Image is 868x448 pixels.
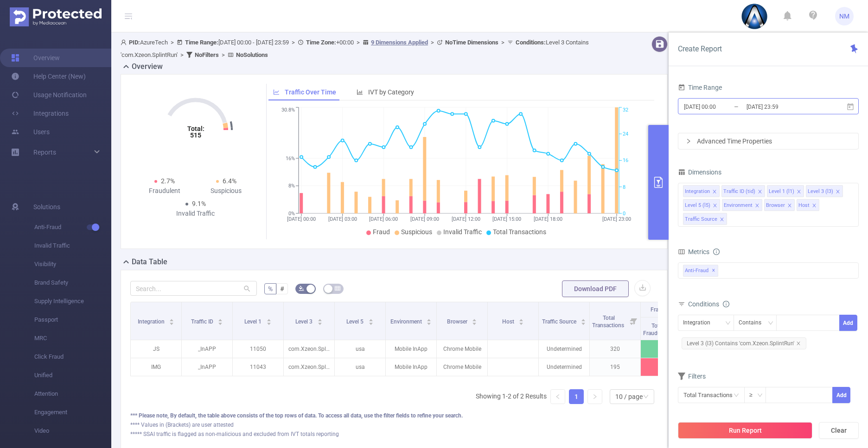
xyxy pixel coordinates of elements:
[683,213,727,225] li: Traffic Source
[590,340,640,358] p: 320
[284,340,334,358] p: com.Xzeon.SplintRun
[266,317,272,323] div: Sort
[686,138,691,144] i: icon: right
[836,189,840,195] i: icon: close
[386,340,436,358] p: Mobile InApp
[746,100,821,113] input: End date
[447,318,469,325] span: Browser
[678,133,858,149] div: icon: rightAdvanced Time Properties
[195,51,219,58] b: No Filters
[492,216,521,222] tspan: [DATE] 15:00
[335,358,385,376] p: usa
[581,321,586,324] i: icon: caret-down
[569,390,583,404] a: 1
[812,203,817,209] i: icon: close
[273,89,280,95] i: icon: line-chart
[678,248,709,255] span: Metrics
[185,39,218,46] b: Time Range:
[121,39,589,58] span: AzureTech [DATE] 00:00 - [DATE] 23:59 +00:00
[685,199,710,212] div: Level 5 (l5)
[678,44,722,53] span: Create Report
[445,39,498,46] b: No Time Dimensions
[33,143,56,162] a: Reports
[764,199,795,211] li: Browser
[299,286,304,291] i: icon: bg-colors
[678,168,721,176] span: Dimensions
[373,228,390,236] span: Fraud
[132,256,167,268] h2: Data Table
[34,422,111,440] span: Video
[641,358,691,376] p: 3.1%
[33,149,56,156] span: Reports
[281,107,295,113] tspan: 30.8%
[401,228,432,236] span: Suspicious
[328,216,357,222] tspan: [DATE] 03:00
[720,217,724,223] i: icon: close
[168,39,177,46] span: >
[682,337,806,349] span: Level 3 (l3) Contains 'com.Xzeon.SplintRun'
[219,51,228,58] span: >
[369,216,398,222] tspan: [DATE] 06:00
[354,39,363,46] span: >
[712,189,717,195] i: icon: close
[627,302,640,340] i: Filter menu
[766,199,785,212] div: Browser
[724,199,753,212] div: Environment
[839,7,849,25] span: NM
[651,306,677,313] span: Fraudulent
[317,317,322,320] i: icon: caret-up
[713,249,720,255] i: icon: info-circle
[493,228,546,236] span: Total Transactions
[335,340,385,358] p: usa
[516,39,546,46] b: Conditions :
[11,86,87,104] a: Usage Notification
[592,394,598,399] i: icon: right
[317,321,322,324] i: icon: caret-down
[426,317,432,323] div: Sort
[233,340,283,358] p: 11050
[131,340,181,358] p: JS
[542,318,578,325] span: Traffic Source
[288,183,295,189] tspan: 8%
[562,280,629,297] button: Download PDF
[306,39,336,46] b: Time Zone:
[34,236,111,255] span: Invalid Traffic
[808,186,833,198] div: Level 3 (l3)
[437,340,487,358] p: Chrome Mobile
[427,321,432,324] i: icon: caret-down
[769,186,794,198] div: Level 1 (l1)
[767,185,804,197] li: Level 1 (l1)
[581,317,586,323] div: Sort
[346,318,365,325] span: Level 5
[427,317,432,320] i: icon: caret-up
[443,228,482,236] span: Invalid Traffic
[34,366,111,385] span: Unified
[757,392,763,399] i: icon: down
[796,341,801,346] i: icon: close
[688,300,729,308] span: Conditions
[685,213,717,225] div: Traffic Source
[121,39,129,45] i: icon: user
[218,317,223,320] i: icon: caret-up
[287,216,316,222] tspan: [DATE] 00:00
[165,209,226,218] div: Invalid Traffic
[368,88,414,96] span: IVT by Category
[34,385,111,403] span: Attention
[34,329,111,348] span: MRC
[758,189,762,195] i: icon: close
[34,403,111,422] span: Engagement
[182,340,232,358] p: _InAPP
[428,39,437,46] span: >
[749,387,759,403] div: ≥
[196,186,257,196] div: Suspicious
[722,199,762,211] li: Environment
[34,348,111,366] span: Click Fraud
[169,317,174,323] div: Sort
[11,67,86,86] a: Help Center (New)
[581,317,586,320] i: icon: caret-up
[806,185,843,197] li: Level 3 (l3)
[132,61,163,72] h2: Overview
[11,104,69,123] a: Integrations
[555,394,561,399] i: icon: left
[357,89,363,95] i: icon: bar-chart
